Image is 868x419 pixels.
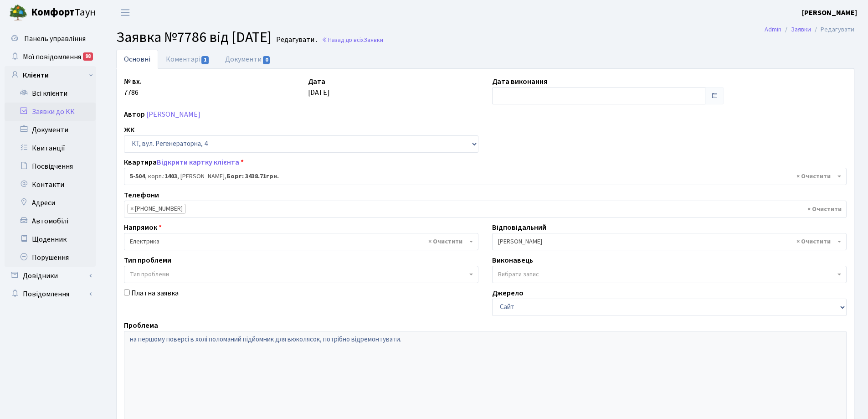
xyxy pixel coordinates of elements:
a: Коментарі [158,50,217,69]
label: Виконавець [492,255,533,266]
b: Борг: 3438.71грн. [226,172,279,181]
li: 096-803-25-72 [127,204,186,214]
span: Тип проблеми [130,270,169,279]
span: × [130,204,134,213]
label: Телефони [124,190,159,201]
label: № вх. [124,76,142,87]
span: <b>5-504</b>, корп.: <b>1403</b>, Проців Богдан Іванович, <b>Борг: 3438.71грн.</b> [124,168,847,185]
a: Документи [5,121,96,139]
a: Повідомлення [5,285,96,303]
img: logo.png [9,4,27,22]
nav: breadcrumb [751,20,868,39]
span: 1 [201,56,209,64]
b: 1403 [164,172,177,181]
label: Тип проблеми [124,255,171,266]
a: Квитанції [5,139,96,157]
span: Вибрати запис [498,270,539,279]
div: 98 [83,52,93,61]
div: 7786 [117,76,301,104]
span: Заявка №7786 від [DATE] [116,27,272,48]
b: 5-504 [130,172,145,181]
button: Переключити навігацію [114,5,137,20]
div: [DATE] [301,76,485,104]
a: Щоденник [5,230,96,248]
a: Назад до всіхЗаявки [322,36,383,44]
span: Електрика [130,237,467,246]
label: Проблема [124,320,158,331]
small: Редагувати . [274,36,317,44]
a: Заявки [791,25,811,34]
a: Панель управління [5,30,96,48]
a: Клієнти [5,66,96,84]
a: Автомобілі [5,212,96,230]
span: Коровін О.Д. [498,237,835,246]
span: Видалити всі елементи [796,237,831,246]
label: ЖК [124,124,134,135]
a: Admin [765,25,781,34]
a: Посвідчення [5,157,96,176]
a: [PERSON_NAME] [802,7,857,18]
a: Основні [116,50,158,69]
b: Комфорт [31,5,75,20]
span: Видалити всі елементи [428,237,462,246]
span: Заявки [364,36,383,44]
a: Порушення [5,248,96,267]
a: Контакти [5,176,96,194]
a: Заявки до КК [5,103,96,121]
a: Всі клієнти [5,84,96,103]
label: Квартира [124,157,244,168]
span: Мої повідомлення [23,52,81,62]
label: Відповідальний [492,222,546,233]
a: Мої повідомлення98 [5,48,96,66]
span: Коровін О.Д. [492,233,847,250]
a: Документи [217,50,278,69]
a: Адреси [5,194,96,212]
span: Електрика [124,233,478,250]
span: Видалити всі елементи [807,205,842,214]
label: Дата виконання [492,76,547,87]
span: 0 [263,56,270,64]
label: Платна заявка [131,288,179,299]
span: Видалити всі елементи [796,172,831,181]
span: <b>5-504</b>, корп.: <b>1403</b>, Проців Богдан Іванович, <b>Борг: 3438.71грн.</b> [130,172,835,181]
a: Довідники [5,267,96,285]
a: Відкрити картку клієнта [157,157,239,167]
span: Таун [31,5,96,21]
label: Напрямок [124,222,162,233]
label: Джерело [492,288,524,299]
li: Редагувати [811,25,854,35]
a: [PERSON_NAME] [146,109,200,119]
label: Автор [124,109,145,120]
label: Дата [308,76,325,87]
span: Панель управління [24,34,86,44]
